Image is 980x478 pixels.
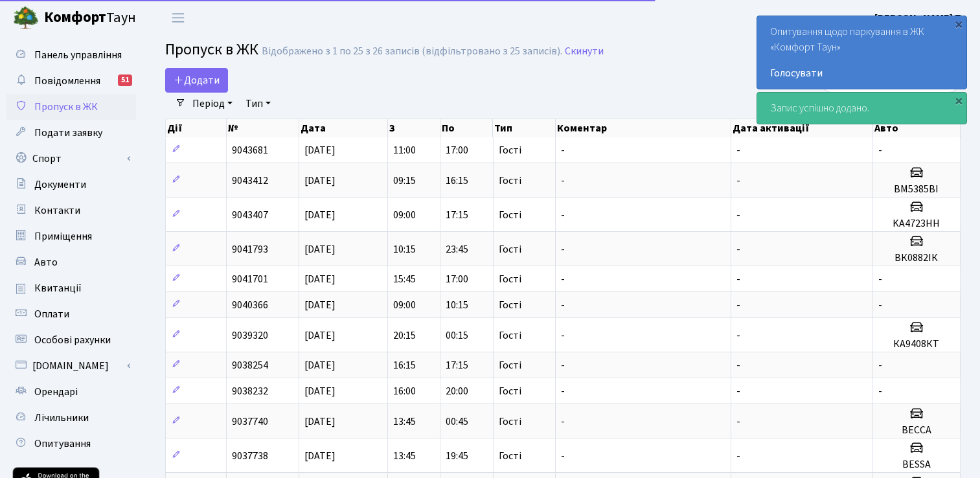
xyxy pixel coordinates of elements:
[393,415,416,429] span: 13:45
[446,174,468,188] span: 16:15
[446,328,468,343] span: 00:15
[393,272,416,286] span: 15:45
[227,119,299,137] th: №
[731,119,873,137] th: Дата активації
[393,174,416,188] span: 09:15
[446,384,468,398] span: 20:00
[736,415,740,429] span: -
[393,208,416,222] span: 09:00
[878,358,882,372] span: -
[440,119,493,137] th: По
[446,298,468,312] span: 10:15
[304,143,336,157] span: [DATE]
[736,384,740,398] span: -
[6,94,136,120] a: Пропуск в ЖК
[561,208,565,222] span: -
[232,415,268,429] span: 9037740
[232,208,268,222] span: 9043407
[6,223,136,249] a: Приміщення
[393,449,416,463] span: 13:45
[299,119,388,137] th: Дата
[304,174,336,188] span: [DATE]
[34,126,102,140] span: Подати заявку
[6,379,136,405] a: Орендарі
[6,431,136,457] a: Опитування
[736,449,740,463] span: -
[878,459,955,471] h5: ВЕSSA
[262,45,562,58] div: Відображено з 1 по 25 з 26 записів (відфільтровано з 25 записів).
[874,10,964,26] a: [PERSON_NAME] П.
[34,177,86,192] span: Документи
[34,333,111,347] span: Особові рахунки
[561,449,565,463] span: -
[878,272,882,286] span: -
[499,416,521,427] span: Гості
[232,384,268,398] span: 9038232
[232,242,268,256] span: 9041793
[304,242,336,256] span: [DATE]
[232,174,268,188] span: 9043412
[561,384,565,398] span: -
[499,210,521,220] span: Гості
[34,385,78,399] span: Орендарі
[165,68,228,93] a: Додати
[878,218,955,230] h5: KA4723HH
[499,244,521,255] span: Гості
[878,298,882,312] span: -
[499,300,521,310] span: Гості
[952,17,965,30] div: ×
[736,242,740,256] span: -
[561,242,565,256] span: -
[878,143,882,157] span: -
[34,48,122,62] span: Панель управління
[118,74,132,86] div: 51
[736,208,740,222] span: -
[6,249,136,275] a: Авто
[736,298,740,312] span: -
[446,272,468,286] span: 17:00
[44,7,106,28] b: Комфорт
[6,68,136,94] a: Повідомлення51
[34,437,91,451] span: Опитування
[34,100,98,114] span: Пропуск в ЖК
[499,330,521,341] span: Гості
[6,327,136,353] a: Особові рахунки
[165,38,258,61] span: Пропуск в ЖК
[393,143,416,157] span: 11:00
[757,16,966,89] div: Опитування щодо паркування в ЖК «Комфорт Таун»
[232,272,268,286] span: 9041701
[556,119,732,137] th: Коментар
[166,119,227,137] th: Дії
[446,415,468,429] span: 00:45
[736,358,740,372] span: -
[878,424,955,437] h5: BECCA
[304,272,336,286] span: [DATE]
[44,7,136,29] span: Таун
[13,5,39,31] img: logo.png
[446,208,468,222] span: 17:15
[174,73,220,87] span: Додати
[736,143,740,157] span: -
[393,242,416,256] span: 10:15
[304,298,336,312] span: [DATE]
[6,353,136,379] a: [DOMAIN_NAME]
[736,174,740,188] span: -
[232,328,268,343] span: 9039320
[446,242,468,256] span: 23:45
[304,328,336,343] span: [DATE]
[446,449,468,463] span: 19:45
[393,358,416,372] span: 16:15
[34,255,58,269] span: Авто
[232,298,268,312] span: 9040366
[499,451,521,461] span: Гості
[6,172,136,198] a: Документи
[304,415,336,429] span: [DATE]
[240,93,276,115] a: Тип
[561,415,565,429] span: -
[878,384,882,398] span: -
[561,358,565,372] span: -
[499,360,521,370] span: Гості
[34,281,82,295] span: Квитанції
[561,272,565,286] span: -
[565,45,604,58] a: Скинути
